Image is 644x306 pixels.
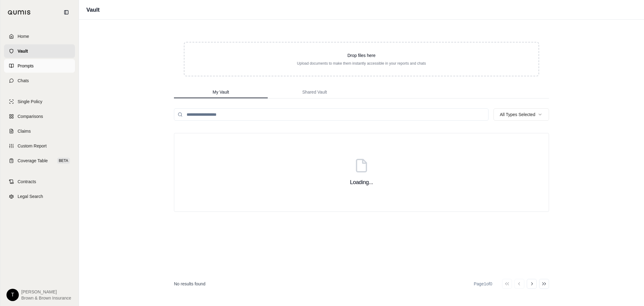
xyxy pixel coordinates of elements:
[4,124,75,138] a: Claims
[18,63,34,69] span: Prompts
[474,281,492,287] div: Page 1 of 0
[213,89,229,95] span: My Vault
[4,95,75,108] a: Single Policy
[302,89,327,95] span: Shared Vault
[18,179,36,185] span: Contracts
[6,289,19,301] div: T
[4,175,75,188] a: Contracts
[4,59,75,73] a: Prompts
[18,78,29,84] span: Chats
[21,289,71,295] span: [PERSON_NAME]
[493,108,549,121] button: All Types Selected
[500,111,535,118] span: All Types Selected
[4,74,75,87] a: Chats
[194,52,529,58] p: Drop files here
[21,295,71,301] span: Brown & Brown Insurance
[18,33,29,39] span: Home
[86,6,100,14] h1: Vault
[4,44,75,58] a: Vault
[18,143,47,149] span: Custom Report
[18,193,43,199] span: Legal Search
[57,158,70,164] span: BETA
[4,30,75,43] a: Home
[18,128,31,134] span: Claims
[4,190,75,203] a: Legal Search
[4,110,75,123] a: Comparisons
[350,178,373,187] h3: Loading...
[4,139,75,153] a: Custom Report
[174,281,205,287] p: No results found
[18,99,42,105] span: Single Policy
[18,113,43,119] span: Comparisons
[4,154,75,167] a: Coverage TableBETA
[61,7,71,17] button: Collapse sidebar
[18,48,28,54] span: Vault
[194,61,529,66] p: Upload documents to make them instantly accessible in your reports and chats
[18,158,48,164] span: Coverage Table
[8,10,31,15] img: Qumis Logo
